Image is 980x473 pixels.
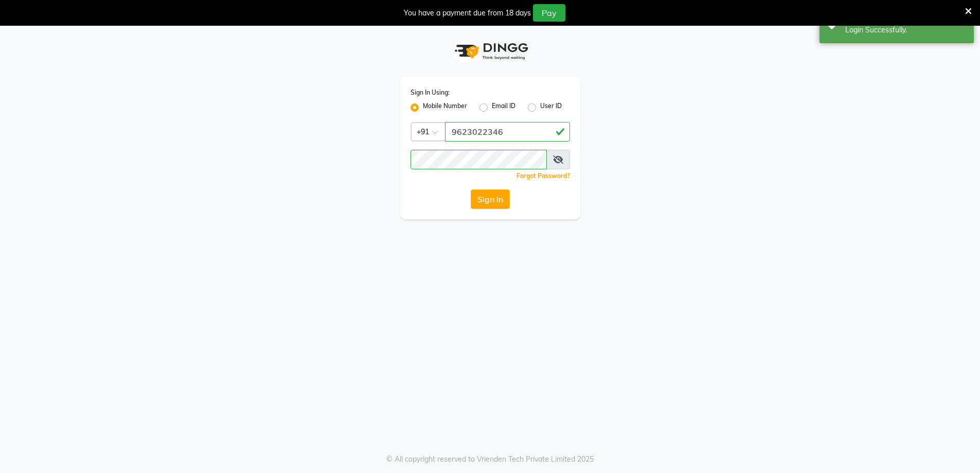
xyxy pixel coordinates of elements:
img: logo1.svg [449,36,531,66]
label: Sign In Using: [411,88,450,97]
label: Mobile Number [423,101,467,114]
button: Sign In [471,189,510,209]
a: Forgot Password? [516,172,570,180]
label: Email ID [492,101,515,114]
input: Username [411,150,547,169]
label: User ID [540,101,562,114]
input: Username [445,122,570,142]
div: Login Successfully. [845,25,966,36]
button: Pay [533,4,565,22]
div: You have a payment due from 18 days [404,8,531,19]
